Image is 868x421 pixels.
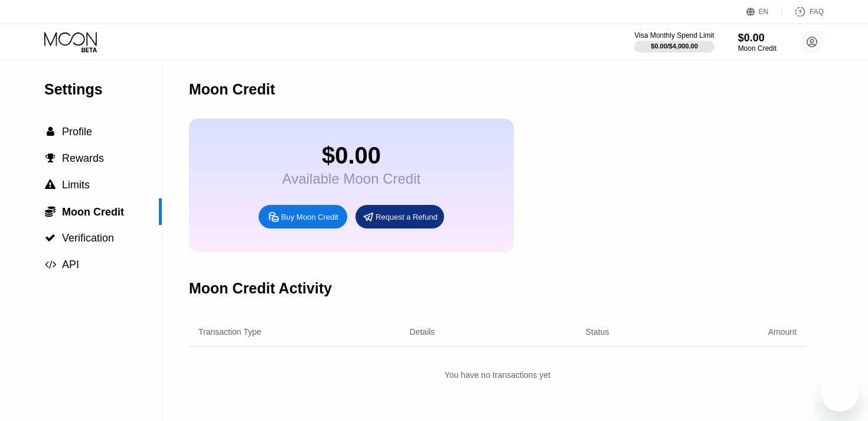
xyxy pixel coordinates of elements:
[738,32,776,53] div: $0.00Moon Credit
[281,212,338,222] div: Buy Moon Credit
[759,8,769,16] div: EN
[44,126,56,137] div: 
[44,153,56,164] div: 
[746,6,782,18] div: EN
[651,43,698,50] div: $0.00 / $4,000.00
[810,8,824,16] div: FAQ
[45,153,56,164] span: 
[45,259,56,270] span: 
[782,6,824,18] div: FAQ
[189,364,806,386] div: You have no transactions yet
[62,232,114,244] span: Verification
[44,233,56,243] div: 
[44,81,162,98] div: Settings
[768,327,797,337] div: Amount
[45,233,56,243] span: 
[45,180,56,190] span: 
[62,179,90,191] span: Limits
[282,171,420,187] div: Available Moon Credit
[410,327,435,337] div: Details
[47,126,54,137] span: 
[634,31,714,53] div: Visa Monthly Spend Limit$0.00/$4,000.00
[62,126,92,138] span: Profile
[259,205,347,229] div: Buy Moon Credit
[738,32,776,44] div: $0.00
[198,327,262,337] div: Transaction Type
[189,280,332,297] div: Moon Credit Activity
[634,31,714,40] div: Visa Monthly Spend Limit
[62,259,79,270] span: API
[586,327,609,337] div: Status
[44,205,56,217] div: 
[44,180,56,190] div: 
[189,81,275,98] div: Moon Credit
[282,142,420,169] div: $0.00
[376,212,438,222] div: Request a Refund
[62,152,104,164] span: Rewards
[738,44,776,53] div: Moon Credit
[62,206,124,218] span: Moon Credit
[355,205,444,229] div: Request a Refund
[821,374,859,412] iframe: Przycisk umożliwiający otwarcie okna komunikatora
[45,205,56,217] span: 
